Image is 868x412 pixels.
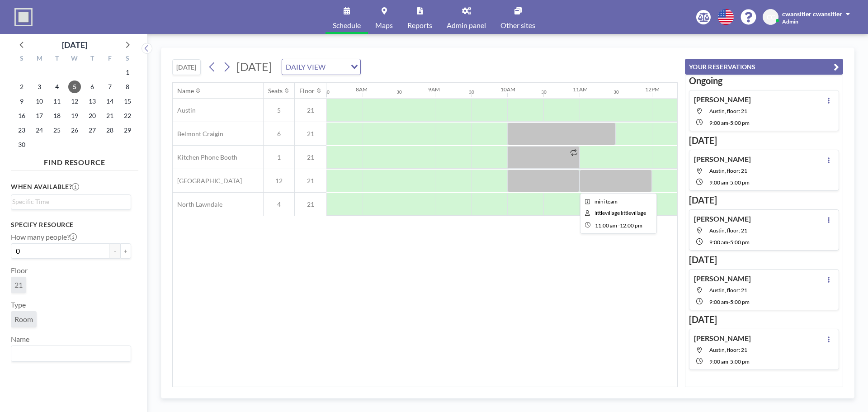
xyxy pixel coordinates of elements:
span: Sunday, November 9, 2025 [15,95,28,108]
span: Belmont Craigin [173,130,223,138]
div: 8AM [356,86,368,93]
h4: [PERSON_NAME] [694,95,751,104]
span: 5:00 PM [730,358,750,365]
div: 10AM [500,86,515,93]
span: Tuesday, November 4, 2025 [51,81,63,93]
span: Tuesday, November 11, 2025 [51,95,63,108]
span: Kitchen Phone Booth [173,153,237,161]
input: Search for option [12,197,126,207]
span: 5:00 PM [730,179,750,186]
h3: [DATE] [689,194,839,206]
div: S [118,53,136,65]
button: [DATE] [172,59,201,75]
button: + [120,243,131,259]
span: littlevillage littlevillage [594,209,646,216]
label: Floor [11,266,28,275]
input: Search for option [12,348,126,360]
span: Thursday, November 20, 2025 [86,109,99,122]
span: Monday, November 3, 2025 [33,81,46,93]
span: - [728,119,730,126]
label: How many people? [11,232,77,242]
span: Austin, floor: 21 [709,167,747,174]
h4: [PERSON_NAME] [694,334,751,343]
span: 9:00 AM [709,119,728,126]
input: Search for option [328,61,345,73]
span: Friday, November 21, 2025 [104,109,116,122]
h4: [PERSON_NAME] [694,214,751,223]
span: Saturday, November 22, 2025 [121,109,134,122]
div: T [48,53,66,65]
span: Thursday, November 27, 2025 [86,124,99,137]
span: 21 [295,200,326,208]
span: 5 [264,106,294,114]
span: Thursday, November 13, 2025 [86,95,99,108]
div: 9AM [428,86,440,93]
span: North Lawndale [173,200,222,208]
span: 21 [295,130,326,138]
span: Monday, November 17, 2025 [33,109,46,122]
span: Tuesday, November 18, 2025 [51,109,63,122]
label: Name [11,335,29,344]
span: Sunday, November 2, 2025 [15,81,28,93]
span: - [728,179,730,186]
h3: [DATE] [689,135,839,146]
span: 1 [264,153,294,161]
span: 6 [264,130,294,138]
span: Monday, November 24, 2025 [33,124,46,137]
h3: [DATE] [689,314,839,325]
button: YOUR RESERVATIONS [685,59,843,75]
span: Admin [782,18,798,25]
div: Seats [268,87,283,95]
span: Austin, floor: 21 [709,108,747,114]
span: cwansitler cwansitler [782,10,842,18]
span: Admin panel [447,22,486,29]
span: Wednesday, November 5, 2025 [68,81,81,93]
span: 5:00 PM [730,298,750,305]
div: Search for option [11,346,131,361]
h3: Ongoing [689,75,839,86]
span: 21 [295,177,326,185]
span: Sunday, November 16, 2025 [15,109,28,122]
span: Austin, floor: 21 [709,346,747,353]
span: Saturday, November 1, 2025 [121,66,134,79]
span: Austin, floor: 21 [709,227,747,234]
h3: [DATE] [689,254,839,265]
h4: [PERSON_NAME] [694,274,751,283]
span: Reports [407,22,432,29]
span: 9:00 AM [709,358,728,365]
span: - [618,222,620,229]
span: 12:00 PM [620,222,642,229]
span: 9:00 AM [709,239,728,246]
span: Wednesday, November 12, 2025 [68,95,81,108]
div: 30 [469,89,474,95]
span: Austin, floor: 21 [709,287,747,294]
span: Thursday, November 6, 2025 [86,81,99,93]
span: Monday, November 10, 2025 [33,95,46,108]
span: Saturday, November 15, 2025 [121,95,134,108]
div: M [31,53,48,65]
div: W [66,53,84,65]
span: Sunday, November 30, 2025 [15,138,28,151]
div: Search for option [11,195,131,208]
span: DAILY VIEW [284,61,327,73]
span: Friday, November 28, 2025 [104,124,116,137]
span: 21 [295,106,326,114]
div: Name [177,87,194,95]
div: 30 [613,89,619,95]
span: Wednesday, November 19, 2025 [68,109,81,122]
div: 30 [541,89,547,95]
div: Floor [299,87,315,95]
span: Schedule [333,22,361,29]
div: 30 [324,89,330,95]
div: [DATE] [62,38,87,51]
span: - [728,298,730,305]
span: Saturday, November 8, 2025 [121,81,134,93]
span: Saturday, November 29, 2025 [121,124,134,137]
span: 11:00 AM [595,222,617,229]
span: Other sites [500,22,535,29]
span: 9:00 AM [709,179,728,186]
span: 4 [264,200,294,208]
span: Room [14,315,33,324]
div: Search for option [282,59,360,75]
div: 11AM [573,86,588,93]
